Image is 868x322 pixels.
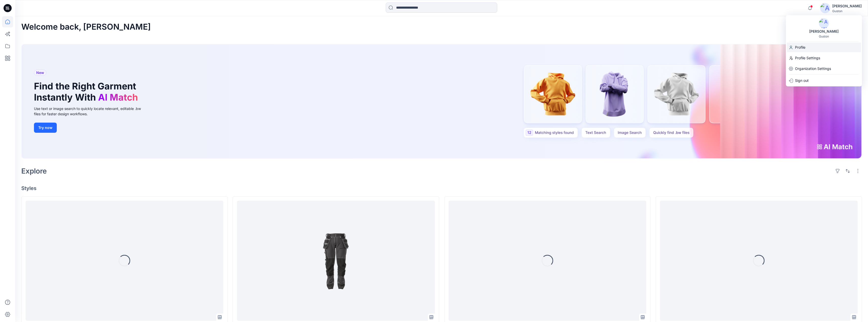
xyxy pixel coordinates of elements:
[21,22,151,32] h2: Welcome back, [PERSON_NAME]
[795,43,805,52] p: Profile
[819,18,829,28] img: avatar
[832,3,862,9] div: [PERSON_NAME]
[34,81,140,103] h1: Find the Right Garment Instantly With
[786,53,862,63] a: Profile Settings
[820,3,830,13] img: avatar
[832,9,862,13] div: Guston
[98,92,138,103] span: AI Match
[819,34,829,38] div: Guston
[36,70,44,76] span: New
[21,185,862,191] h4: Styles
[806,28,842,34] div: [PERSON_NAME]
[21,167,47,175] h2: Explore
[795,64,831,73] p: Organization Settings
[795,76,809,85] p: Sign out
[786,43,862,52] a: Profile
[237,201,435,321] a: 1979_A-02395_Craftsman Trousers Striker
[34,123,57,133] button: Try now
[34,106,148,117] div: Use text or image search to quickly locate relevant, editable .bw files for faster design workflows.
[795,53,820,63] p: Profile Settings
[786,64,862,73] a: Organization Settings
